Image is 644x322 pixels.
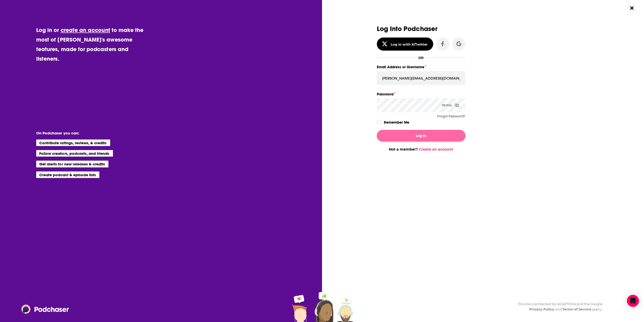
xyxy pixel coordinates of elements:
[514,301,602,312] div: This site is protected by reCAPTCHA and the Google and apply.
[36,131,137,135] li: On Podchaser you can:
[377,91,465,97] label: Password
[377,64,465,70] label: Email Address or Username
[391,42,428,46] div: Log in with X/Twitter
[21,304,65,314] a: Podchaser - Follow, Share and Rate Podcasts
[61,26,110,33] a: create an account
[377,147,465,152] div: Not a member?
[437,115,465,118] button: Forgot Password?
[377,130,465,141] button: Log In
[419,147,453,152] a: Create an account
[36,161,108,167] li: Get alerts for new releases & credits
[36,171,99,178] li: Create podcast & episode lists
[562,307,591,311] a: Terms of Service
[377,25,465,32] h3: Log Into Podchaser
[21,304,69,314] img: Podchaser - Follow, Share and Rate Podcasts
[627,3,637,13] button: Close Button
[529,307,554,311] a: Privacy Policy
[36,150,113,157] li: Follow creators, podcasts, and friends
[627,295,639,307] div: Open Intercom Messenger
[442,98,459,112] div: Reveal
[377,38,433,51] button: Log in with X/Twitter
[418,56,424,60] div: OR
[36,139,110,146] li: Contribute ratings, reviews, & credits
[384,119,409,126] label: Remember Me
[377,71,465,85] input: Email Address or Username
